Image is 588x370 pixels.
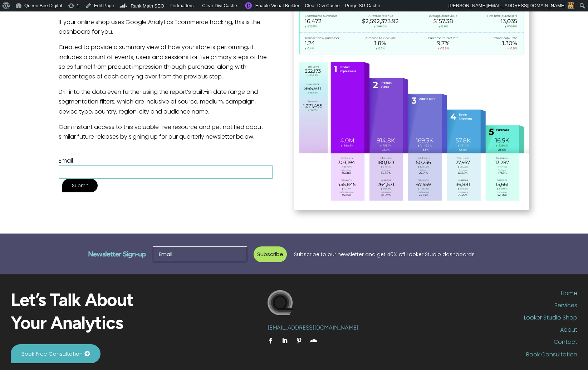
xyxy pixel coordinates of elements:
a: Follow on Facebook [265,335,276,346]
label: Email [59,157,273,176]
a: Services [388,302,577,312]
img: cropped-My-Store.png [268,290,293,315]
a: [EMAIL_ADDRESS][DOMAIN_NAME] [268,324,358,331]
p: Created to provide a summary view of how your store is performing, it includes a count of events,... [59,42,273,87]
input: Email [59,165,273,179]
a: Looker Studio Shop [388,314,577,324]
form: Contact form [59,156,273,192]
p: Drill into the data even further using the report’s built-in date range and segmentation filters,... [59,87,273,122]
a: Follow on SoundCloud [308,335,319,346]
p: Gain instant access to this valuable free resource and get notified about similar future releases... [59,122,273,141]
a: Book Consultation [388,351,577,361]
a: Contact [388,339,577,348]
button: Subscribe [254,246,287,262]
h2: Let’s Talk About [11,290,200,313]
input: Submit [62,179,98,192]
p: If your online shop uses Google Analytics Ecommerce tracking, this is the dashboard for you. [59,17,273,42]
input: Email [153,246,247,262]
h2: Your Analytics [11,313,200,336]
a: About [388,327,577,336]
h3: Newsletter Sign-up [11,250,146,262]
a: Follow on LinkedIn [279,335,290,346]
a: Follow on Pinterest [293,335,305,346]
a: Home [388,290,577,299]
p: Subscribe to our newsletter and get 40% off Looker Studio dashboards [294,250,577,259]
a: Book Free Consultation [11,344,101,363]
span: Clear Divi Cache [305,3,340,8]
span: Rank Math SEO [131,3,164,9]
